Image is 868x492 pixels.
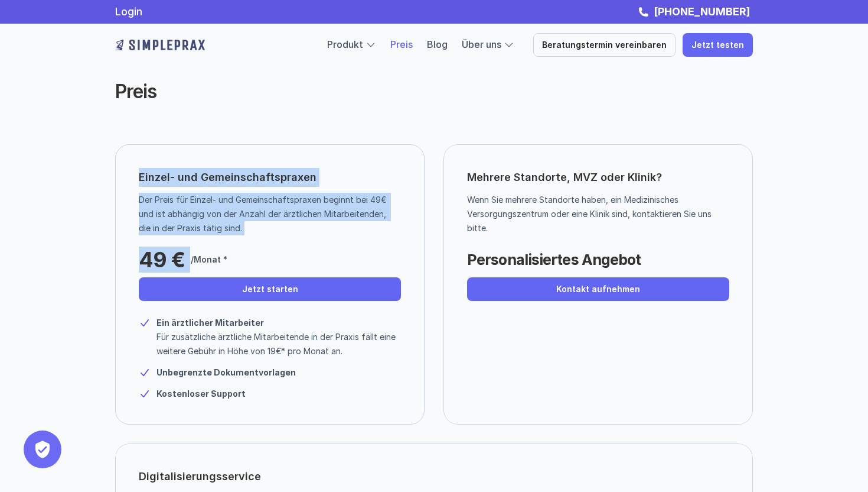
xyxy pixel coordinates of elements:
p: Personalisiertes Angebot [467,248,641,271]
strong: Kostenloser Support [156,389,246,399]
a: Login [115,5,142,18]
a: Blog [427,38,448,50]
a: Preis [390,38,413,50]
a: Jetzt testen [683,33,753,57]
p: Jetzt starten [242,284,298,294]
p: Jetzt testen [691,40,744,50]
p: /Monat * [191,253,227,267]
p: Für zusätzliche ärztliche Mitarbeitende in der Praxis fällt eine weitere Gebühr in Höhe von 19€* ... [156,330,401,358]
a: Jetzt starten [139,277,401,301]
strong: [PHONE_NUMBER] [654,5,750,18]
a: Kontakt aufnehmen [467,277,729,301]
p: Digitalisierungsservice [139,467,261,486]
p: Kontakt aufnehmen [556,284,640,294]
strong: Unbegrenzte Dokumentvorlagen [156,367,296,377]
a: Produkt [327,38,363,50]
h2: Preis [115,80,558,103]
p: 49 € [139,248,185,271]
a: Beratungstermin vereinbaren [533,33,676,57]
p: Wenn Sie mehrere Standorte haben, ein Medizinisches Versorgungszentrum oder eine Klinik sind, kon... [467,193,720,235]
p: Der Preis für Einzel- und Gemeinschaftspraxen beginnt bei 49€ und ist abhängig von der Anzahl der... [139,193,392,235]
a: [PHONE_NUMBER] [651,5,753,18]
p: Einzel- und Gemeinschaftspraxen [139,168,316,187]
strong: Ein ärztlicher Mitarbeiter [156,318,264,328]
p: Beratungstermin vereinbaren [542,40,667,50]
a: Über uns [462,38,501,50]
p: Mehrere Standorte, MVZ oder Klinik? [467,168,729,187]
